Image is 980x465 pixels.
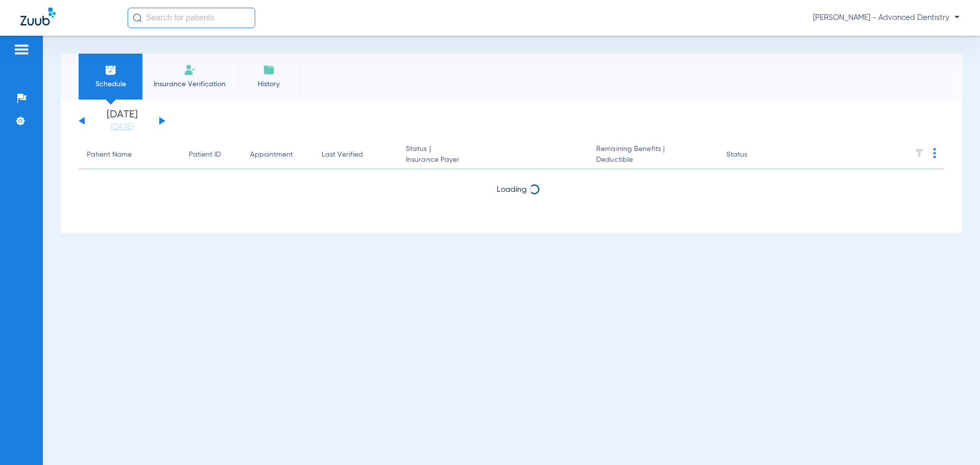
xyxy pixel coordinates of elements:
[263,64,275,76] img: History
[86,79,135,89] span: Schedule
[244,79,293,89] span: History
[914,148,924,158] img: filter.svg
[718,141,787,169] th: Status
[184,64,196,76] img: Manual Insurance Verification
[87,150,173,160] div: Patient Name
[189,150,234,160] div: Patient ID
[87,150,132,160] div: Patient Name
[13,43,30,56] img: hamburger-icon
[322,150,363,160] div: Last Verified
[406,155,580,165] span: Insurance Payer
[250,150,293,160] div: Appointment
[933,148,936,158] img: group-dot-blue.svg
[91,110,153,132] li: [DATE]
[398,141,588,169] th: Status |
[20,8,56,26] img: Zuub Logo
[133,13,142,22] img: Search Icon
[813,13,960,23] span: [PERSON_NAME] - Advanced Dentistry
[250,150,305,160] div: Appointment
[150,79,229,89] span: Insurance Verification
[588,141,718,169] th: Remaining Benefits |
[322,150,389,160] div: Last Verified
[128,8,255,28] input: Search for patients
[105,64,117,76] img: Schedule
[497,186,527,194] span: Loading
[189,150,221,160] div: Patient ID
[91,122,153,132] a: [DATE]
[596,155,709,165] span: Deductible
